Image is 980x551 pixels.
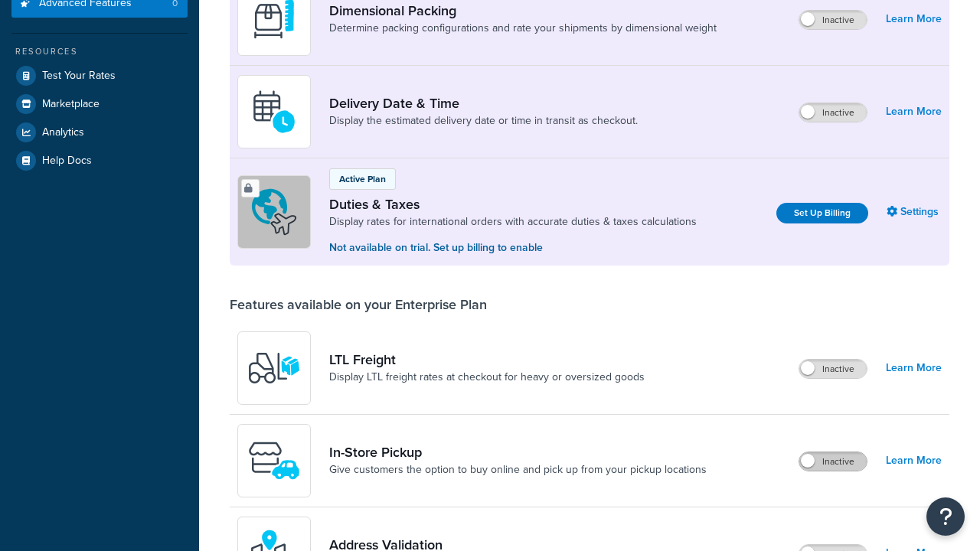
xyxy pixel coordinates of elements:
img: wfgcfpwTIucLEAAAAASUVORK5CYII= [247,434,301,487]
span: Analytics [42,126,84,139]
p: Not available on trial. Set up billing to enable [329,240,697,256]
a: Learn More [886,8,942,30]
span: Help Docs [42,155,92,168]
a: Dimensional Packing [329,2,717,19]
a: Settings [887,201,942,223]
a: Display rates for international orders with accurate duties & taxes calculations [329,214,697,230]
a: Learn More [886,357,942,379]
a: Test Your Rates [11,62,188,90]
a: Marketplace [11,90,188,118]
a: Give customers the option to buy online and pick up from your pickup locations [329,462,707,478]
a: Determine packing configurations and rate your shipments by dimensional weight [329,21,717,36]
span: Test Your Rates [42,70,116,83]
a: Learn More [886,101,942,122]
a: Duties & Taxes [329,196,697,213]
div: Resources [11,45,188,58]
a: Delivery Date & Time [329,95,638,112]
p: Active Plan [339,172,386,186]
a: Display LTL freight rates at checkout for heavy or oversized goods [329,370,645,385]
a: LTL Freight [329,351,645,368]
a: Display the estimated delivery date or time in transit as checkout. [329,113,638,129]
img: gfkeb5ejjkALwAAAABJRU5ErkJggg== [247,85,301,139]
button: Open Resource Center [926,497,965,536]
a: Set Up Billing [776,203,868,223]
label: Inactive [799,452,867,471]
a: In-Store Pickup [329,444,707,461]
label: Inactive [799,360,867,378]
a: Analytics [11,119,188,146]
a: Learn More [886,450,942,471]
label: Inactive [799,103,867,122]
img: y79ZsPf0fXUFUhFXDzUgf+ktZg5F2+ohG75+v3d2s1D9TjoU8PiyCIluIjV41seZevKCRuEjTPPOKHJsQcmKCXGdfprl3L4q7... [247,341,301,395]
span: Marketplace [42,98,100,111]
a: Help Docs [11,147,188,174]
div: Features available on your Enterprise Plan [230,296,487,313]
label: Inactive [799,11,867,29]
